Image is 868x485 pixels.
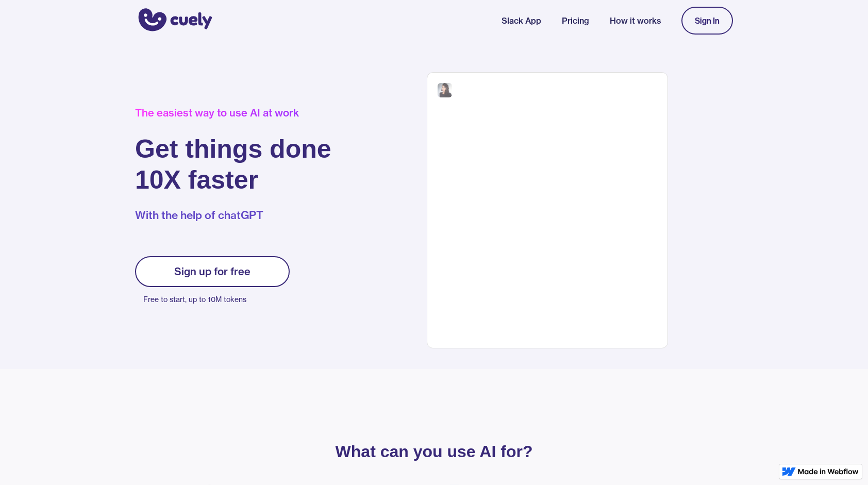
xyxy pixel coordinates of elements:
[143,292,290,307] p: Free to start, up to 10M tokens
[135,133,331,195] h1: Get things done 10X faster
[135,208,331,223] p: With the help of chatGPT
[174,265,251,278] div: Sign up for free
[502,14,541,27] a: Slack App
[135,107,331,119] div: The easiest way to use AI at work
[192,444,676,459] p: What can you use AI for?
[562,14,589,27] a: Pricing
[798,469,859,475] img: Made in Webflow
[135,256,290,287] a: Sign up for free
[681,7,733,35] a: Sign In
[695,16,720,25] div: Sign In
[135,2,212,40] a: home
[610,14,661,27] a: How it works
